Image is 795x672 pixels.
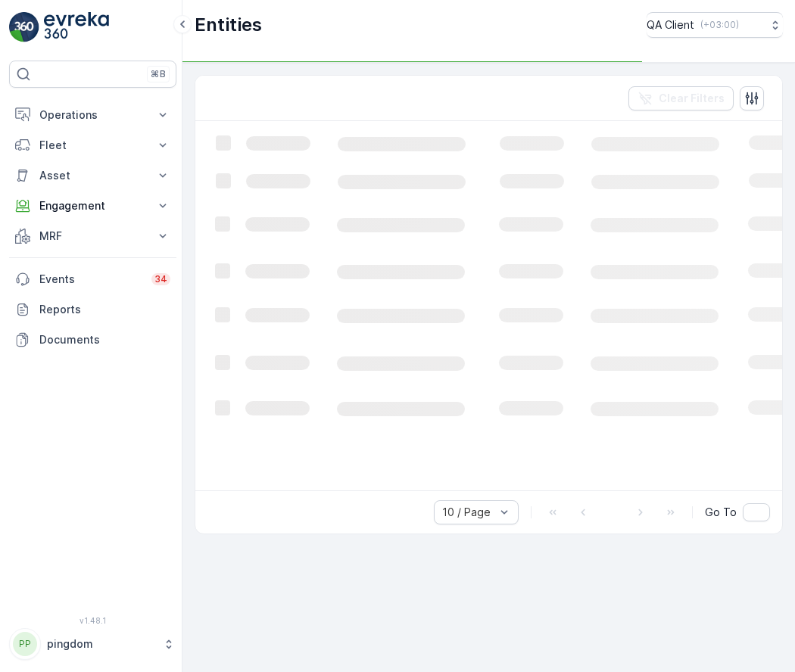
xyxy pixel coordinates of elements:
[659,91,725,106] p: Clear Filters
[39,138,146,153] p: Fleet
[647,12,783,38] button: QA Client(+03:00)
[47,636,155,652] p: pingdom
[39,332,170,347] p: Documents
[39,107,146,123] p: Operations
[9,264,176,294] a: Events34
[9,616,176,625] span: v 1.48.1
[9,100,176,130] button: Operations
[154,273,167,285] p: 34
[13,632,37,656] div: PP
[151,68,166,80] p: ⌘B
[39,168,146,183] p: Asset
[39,272,142,287] p: Events
[628,86,734,110] button: Clear Filters
[39,302,170,317] p: Reports
[9,130,176,160] button: Fleet
[700,19,739,31] p: ( +03:00 )
[9,294,176,325] a: Reports
[9,325,176,355] a: Documents
[195,13,262,37] p: Entities
[39,198,146,213] p: Engagement
[44,12,109,42] img: logo_light-DOdMpM7g.png
[647,17,694,33] p: QA Client
[9,221,176,251] button: MRF
[9,12,39,42] img: logo
[705,505,737,520] span: Go To
[39,229,146,244] p: MRF
[9,628,176,660] button: PPpingdom
[9,191,176,221] button: Engagement
[9,160,176,191] button: Asset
